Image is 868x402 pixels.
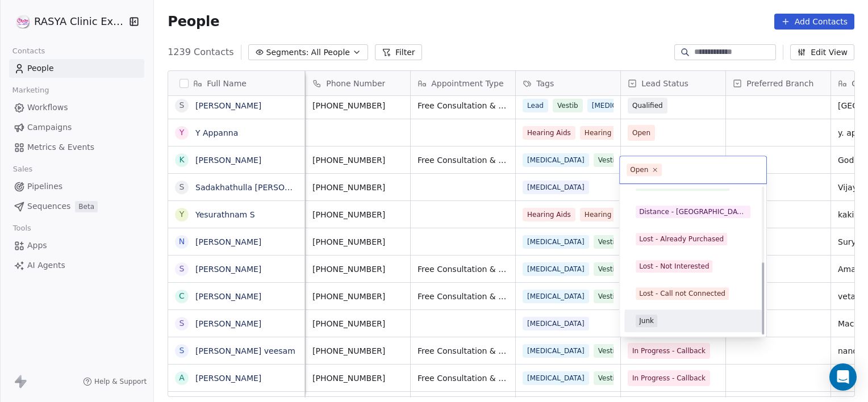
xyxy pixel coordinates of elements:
[639,261,709,271] div: Lost - Not Interested
[639,179,726,190] div: Converted - Appointment
[639,234,724,244] div: Lost - Already Purchased
[639,207,747,217] div: Distance - [GEOGRAPHIC_DATA]
[639,316,654,326] div: Junk
[630,165,648,175] div: Open
[639,288,725,299] div: Lost - Call not Connected
[624,37,762,332] div: Suggestions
